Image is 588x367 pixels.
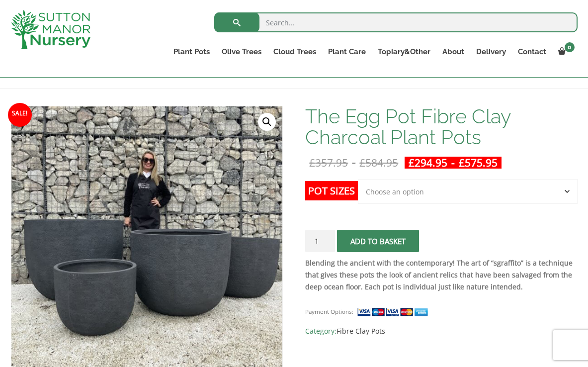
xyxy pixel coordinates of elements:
label: Pot Sizes [305,181,358,200]
bdi: 294.95 [409,156,447,170]
span: 0 [565,42,575,52]
img: payment supported [357,307,431,317]
a: Fibre Clay Pots [336,326,385,336]
a: Delivery [470,45,512,59]
span: £ [459,156,465,170]
span: Sale! [8,103,32,127]
input: Product quantity [305,230,335,252]
span: Category: [305,325,577,337]
a: Topiary&Other [372,45,436,59]
a: View full-screen image gallery [258,113,276,131]
img: logo [11,10,90,49]
a: Cloud Trees [267,45,322,59]
a: 0 [552,45,578,59]
a: Plant Care [322,45,372,59]
del: - [305,157,402,169]
span: £ [359,156,365,170]
h1: The Egg Pot Fibre Clay Charcoal Plant Pots [305,106,577,148]
bdi: 357.95 [309,156,348,170]
input: Search... [214,12,578,32]
small: Payment Options: [305,308,353,315]
a: About [436,45,470,59]
ins: - [405,157,502,169]
a: Plant Pots [168,45,216,59]
a: Olive Trees [216,45,267,59]
span: £ [309,156,315,170]
strong: Blending the ancient with the contemporary! The art of “sgraffito” is a technique that gives thes... [305,258,573,291]
bdi: 575.95 [459,156,498,170]
span: £ [409,156,415,170]
bdi: 584.95 [359,156,398,170]
a: Contact [512,45,552,59]
button: Add to basket [337,230,419,252]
